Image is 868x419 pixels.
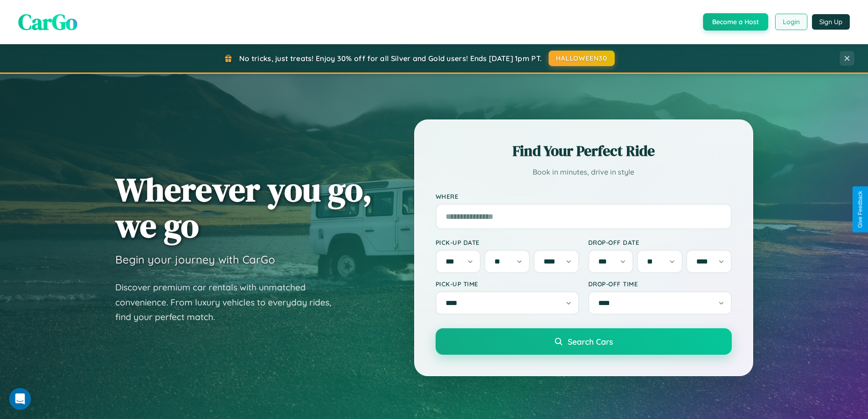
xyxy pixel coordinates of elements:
[436,166,732,179] p: Book in minutes, drive in style
[436,192,732,200] label: Where
[588,280,732,288] label: Drop-off Time
[568,336,613,347] span: Search Cars
[857,191,863,228] div: Give Feedback
[115,171,372,243] h1: Wherever you go, we go
[436,238,579,246] label: Pick-up Date
[18,7,77,37] span: CarGo
[115,253,275,266] h3: Begin your journey with CarGo
[549,51,615,66] button: HALLOWEEN30
[436,328,732,355] button: Search Cars
[775,14,807,30] button: Login
[239,54,542,63] span: No tricks, just treats! Enjoy 30% off for all Silver and Gold users! Ends [DATE] 1pm PT.
[436,280,579,288] label: Pick-up Time
[9,388,31,410] iframe: Intercom live chat
[436,141,732,161] h2: Find Your Perfect Ride
[703,13,768,31] button: Become a Host
[115,280,343,325] p: Discover premium car rentals with unmatched convenience. From luxury vehicles to everyday rides, ...
[812,14,850,30] button: Sign Up
[588,238,732,246] label: Drop-off Date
